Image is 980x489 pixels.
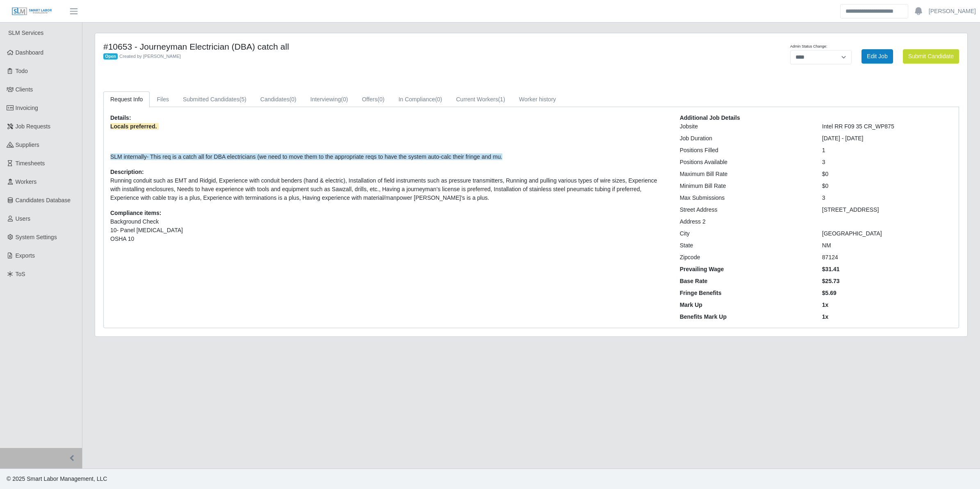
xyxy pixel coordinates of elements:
[498,96,505,103] span: (1)
[674,206,816,214] div: Street Address
[110,153,502,160] span: SLM internally- This req is a catch all for DBA electricians (we need to move them to the appropr...
[816,313,958,321] div: 1x
[840,4,908,18] input: Search
[816,146,958,155] div: 1
[816,134,958,143] div: [DATE] - [DATE]
[816,194,958,202] div: 3
[816,229,958,238] div: [GEOGRAPHIC_DATA]
[253,91,303,107] a: Candidates
[103,41,597,52] h4: #10653 - Journeyman Electrician (DBA) catch all
[110,169,144,175] b: Description:
[816,182,958,190] div: $0
[110,123,157,130] strong: Locals preferred.
[110,114,131,121] b: Details:
[16,178,37,185] span: Workers
[103,91,150,107] a: Request Info
[16,68,28,74] span: Todo
[16,271,25,277] span: ToS
[929,7,976,16] a: [PERSON_NAME]
[816,253,958,262] div: 87124
[289,96,296,103] span: (0)
[110,217,668,226] li: Background Check
[816,206,958,214] div: [STREET_ADDRESS]
[110,226,668,235] li: 10- Panel [MEDICAL_DATA]
[110,235,668,243] li: OSHA 10
[150,91,176,107] a: Files
[816,301,958,309] div: 1x
[8,30,43,36] span: SLM Services
[674,158,816,167] div: Positions Available
[16,234,57,240] span: System Settings
[674,277,816,286] div: Base Rate
[680,114,740,121] b: Additional Job Details
[674,194,816,202] div: Max Submissions
[816,289,958,297] div: $5.69
[11,7,52,16] img: SLM Logo
[674,229,816,238] div: City
[674,122,816,131] div: Jobsite
[861,49,893,64] a: Edit Job
[16,86,33,93] span: Clients
[674,313,816,321] div: Benefits Mark Up
[16,160,45,167] span: Timesheets
[816,241,958,250] div: NM
[103,53,118,60] span: Open
[790,44,827,50] label: Admin Status Change:
[816,277,958,286] div: $25.73
[512,91,563,107] a: Worker history
[674,217,816,226] div: Address 2
[816,122,958,131] div: Intel RR F09 35 CR_WP875
[16,215,31,222] span: Users
[435,96,442,103] span: (0)
[674,146,816,155] div: Positions Filled
[816,170,958,178] div: $0
[674,301,816,309] div: Mark Up
[392,91,449,107] a: In Compliance
[16,49,44,56] span: Dashboard
[674,289,816,297] div: Fringe Benefits
[378,96,385,103] span: (0)
[110,210,161,216] b: Compliance items:
[674,182,816,190] div: Minimum Bill Rate
[119,54,181,59] span: Created by [PERSON_NAME]
[903,49,959,64] button: Submit Candidate
[816,158,958,167] div: 3
[341,96,348,103] span: (0)
[7,475,107,482] span: © 2025 Smart Labor Management, LLC
[176,91,253,107] a: Submitted Candidates
[16,252,35,259] span: Exports
[303,91,355,107] a: Interviewing
[674,241,816,250] div: State
[816,265,958,274] div: $31.41
[355,91,392,107] a: Offers
[674,134,816,143] div: Job Duration
[674,253,816,262] div: Zipcode
[449,91,512,107] a: Current Workers
[16,105,38,111] span: Invoicing
[16,123,51,130] span: Job Requests
[674,170,816,178] div: Maximum Bill Rate
[239,96,246,103] span: (5)
[110,176,668,202] p: Running conduit such as EMT and Ridgid, Experience with conduit benders (hand & electric), Instal...
[16,197,71,203] span: Candidates Database
[674,265,816,274] div: Prevailing Wage
[16,142,39,148] span: Suppliers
